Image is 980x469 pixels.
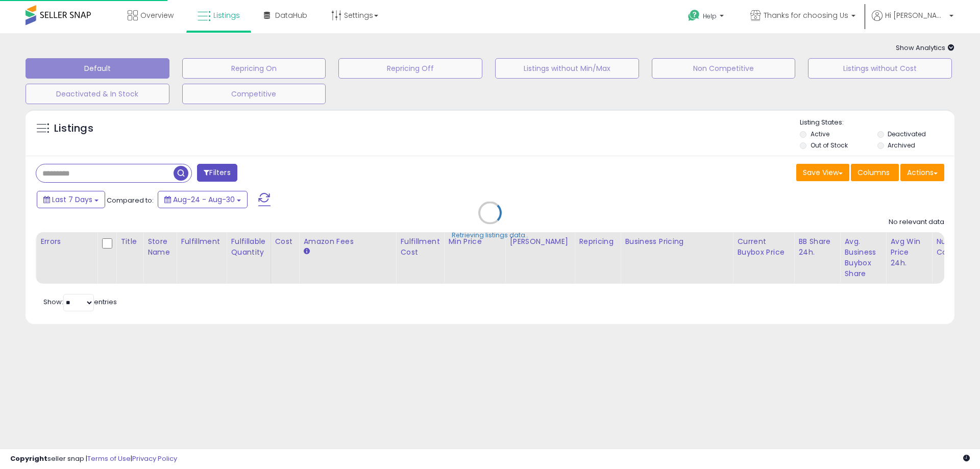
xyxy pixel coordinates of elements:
button: Default [26,58,169,79]
strong: Copyright [10,454,47,463]
button: Repricing Off [338,58,482,79]
span: Show Analytics [896,43,954,53]
div: Retrieving listings data.. [452,231,528,240]
button: Non Competitive [652,58,796,79]
button: Deactivated & In Stock [26,84,169,104]
span: Overview [140,10,174,20]
button: Repricing On [182,58,326,79]
span: Thanks for choosing Us [764,10,848,20]
button: Competitive [182,84,326,104]
span: Listings [213,10,240,20]
button: Listings without Min/Max [495,58,639,79]
a: Hi [PERSON_NAME] [872,10,953,33]
span: DataHub [275,10,307,20]
div: seller snap | | [10,454,177,464]
a: Help [680,2,734,33]
a: Terms of Use [87,454,131,463]
span: Hi [PERSON_NAME] [885,10,946,20]
span: Help [703,12,717,20]
a: Privacy Policy [132,454,177,463]
i: Get Help [688,9,700,22]
button: Listings without Cost [808,58,952,79]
